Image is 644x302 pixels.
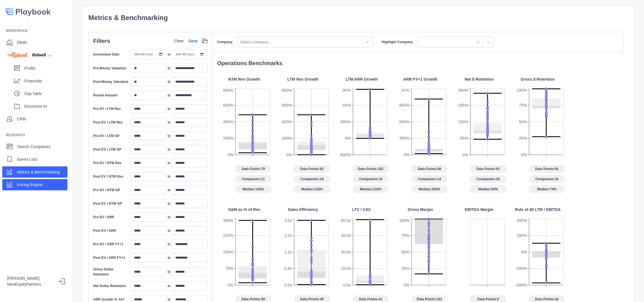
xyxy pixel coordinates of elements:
[88,13,628,23] p: Metrics & Benchmarking
[225,266,233,271] tspan: 75%
[93,174,123,179] label: Post EV / NTM Rev
[285,218,292,223] tspan: 3.0x
[519,136,527,140] tspan: 25%
[24,65,67,71] p: Profile
[168,52,171,57] span: to
[174,38,184,44] p: Clear
[168,255,171,260] span: to
[168,120,171,125] span: to
[282,88,292,92] tspan: 800%
[465,207,493,213] p: EBITDA Margin
[93,37,110,45] p: Filters
[399,120,409,124] tspan: 600%
[401,88,409,92] tspan: 1K%
[462,153,468,157] tspan: 0%
[285,233,292,238] tspan: 2.3x
[223,120,233,124] tspan: 400%
[346,76,378,82] p: LTM ARR Growth
[282,120,292,124] tspan: 400%
[515,207,561,213] p: Rule of 40 LTM / EBITDA
[168,133,171,138] span: to
[404,283,409,287] tspan: 0%
[282,103,292,107] tspan: 600%
[341,250,351,254] tspan: 30.0x
[223,233,233,238] tspan: 225%
[401,266,409,271] tspan: 25%
[460,136,468,140] tspan: 65%
[343,283,351,287] tspan: 0.0x
[285,283,292,287] tspan: 0.0x
[286,153,292,157] tspan: 0%
[458,88,468,92] tspan: 260%
[285,250,292,254] tspan: 1.5x
[353,175,389,183] span: Companies: 19
[168,188,171,193] span: to
[93,133,119,138] label: Pre EV / LTM GP
[399,103,409,107] tspan: 900%
[17,182,42,188] p: Pricing Engine
[168,269,171,274] span: to
[519,103,527,107] tspan: 75%
[168,66,171,71] span: to
[235,185,271,193] span: Median: 143%
[223,103,233,107] tspan: 600%
[168,283,171,288] span: to
[168,160,171,166] span: to
[17,116,26,122] p: CRM
[168,93,171,98] span: to
[217,59,623,67] p: Operations Benchmarks
[24,103,67,109] p: Document AI
[93,79,128,84] label: Post-Money Valuation
[6,6,51,17] img: logo-colored
[223,218,233,223] tspan: 300%
[401,233,409,238] tspan: 75%
[411,165,447,173] span: Data Points: 80
[287,76,318,82] p: LTM Rev Growth
[403,76,438,82] p: ARR FY+1 Growth
[341,218,351,223] tspan: 60.0x
[458,120,468,124] tspan: 130%
[382,39,413,45] label: Highlight Company
[470,165,506,173] span: Data Points: 91
[411,175,447,183] span: Companies: 14
[24,78,67,84] p: Financials
[228,283,233,287] tspan: 0%
[93,283,126,288] label: Net Dollar Retention
[342,88,351,92] tspan: 2K%
[168,242,171,247] span: to
[7,52,28,58] img: company image
[168,215,171,220] span: to
[188,38,198,44] a: Save
[93,93,117,98] label: Round Amount
[168,174,171,179] span: to
[168,201,171,206] span: to
[401,250,409,254] tspan: 50%
[93,267,129,277] label: Gross Dollar Retention
[517,88,527,92] tspan: 100%
[529,175,565,183] span: Companies: 16
[516,266,527,271] tspan: -200%
[529,185,565,193] span: Median: 74%
[341,266,351,271] tspan: 15.0x
[470,185,506,193] span: Median: 94%
[294,185,330,193] span: Median: 119%
[399,218,409,223] tspan: 100%
[93,120,123,125] label: Post EV / LTM Rev
[93,242,123,247] label: Pre EV / ARR FY+1
[93,160,121,166] label: Pre EV / NTM Rev
[228,207,260,213] p: S&M as % of Rev
[168,147,171,152] span: to
[93,255,125,260] label: Post EV / ARR FY+1
[470,175,506,183] span: Companies: 16
[340,120,351,124] tspan: 600%
[529,165,565,173] span: Data Points: 91
[93,106,121,111] label: Pre EV / LTM Rev
[399,136,409,140] tspan: 300%
[516,283,527,287] tspan: -400%
[93,52,119,57] label: Investment Date
[353,185,389,193] span: Median: 116%
[228,153,233,157] tspan: 0%
[93,66,126,71] label: Pre-Money Valuation
[223,136,233,140] tspan: 200%
[228,76,260,82] p: NTM Rev Growth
